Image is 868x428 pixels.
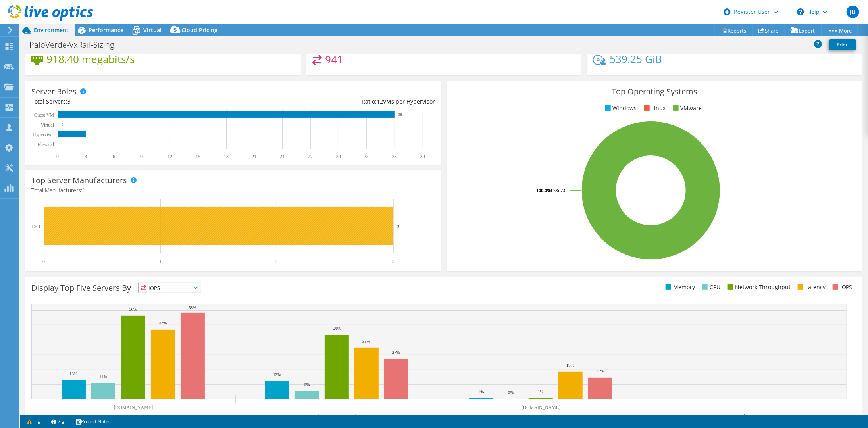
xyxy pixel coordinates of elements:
a: More [821,24,858,36]
text: 27 [308,154,313,159]
text: 43% [333,326,341,331]
span: Cloud Pricing [181,26,217,34]
h4: 539.25 GiB [610,55,662,63]
span: 1 [82,186,85,194]
text: 1 [159,259,162,264]
text: 36 [398,113,402,117]
text: Dell [32,224,40,229]
tspan: 100.0% [536,187,551,193]
text: 24 [280,154,285,159]
text: [DOMAIN_NAME] [522,405,561,410]
text: 6 [113,154,115,159]
text: 0 [62,142,64,146]
span: Performance [89,26,123,34]
text: 9 [140,154,143,159]
text: 13% [69,371,77,376]
text: 47% [159,321,167,325]
h3: Top Server Manufacturers [31,176,127,185]
text: 12% [273,372,281,377]
h4: Total Manufacturers: [31,186,435,195]
a: Share [753,24,785,36]
text: 0 [42,259,45,264]
span: Environment [34,26,69,34]
text: 12 [167,154,172,159]
a: Export [785,24,822,36]
li: Windows [603,104,637,113]
text: 30 [336,154,341,159]
text: 3 [85,154,87,159]
text: Virtual [41,122,54,128]
li: VMware [671,104,702,113]
svg: \n [797,8,804,15]
text: 39 [420,154,425,159]
span: 3 [67,98,71,105]
tspan: ESXi 7.0 [551,187,566,193]
text: 0 [56,154,59,159]
text: 33 [364,154,369,159]
text: 21 [252,154,256,159]
span: JB [847,6,859,18]
a: Print [829,39,856,50]
text: 3 [397,224,400,229]
h3: Top Operating Systems [452,87,856,96]
text: 3 [90,132,92,136]
text: 36 [392,154,397,159]
li: CPU [700,283,720,292]
text: 0% [508,390,514,395]
li: Network Throughput [726,283,791,292]
text: 15 [196,154,200,159]
a: Project Notes [70,416,116,426]
text: 1% [538,389,544,394]
h4: 941 [325,55,343,64]
a: 1 [21,416,46,426]
a: 2 [46,416,70,426]
li: Linux [642,104,666,113]
div: Ratio: VMs per Hypervisor [233,97,435,106]
text: Guest VM [34,112,54,118]
text: 58% [189,305,196,310]
li: Latency [796,283,826,292]
a: Reports [715,24,753,36]
div: Total Servers: [31,97,233,106]
text: 27% [392,350,400,355]
text: 3 [392,259,395,264]
span: Virtual [143,26,162,34]
text: 1% [478,389,484,394]
text: Other [739,413,750,419]
h1: PaloVerde-VxRail-Sizing [26,40,126,49]
text: 56% [129,307,137,311]
text: [DOMAIN_NAME] [318,413,357,419]
text: 19% [566,363,574,367]
li: IOPS [831,283,853,292]
text: 15% [596,369,604,373]
h4: 918.40 megabits/s [46,55,135,63]
text: 0 [62,123,64,127]
text: Physical [38,142,54,147]
span: 12 [377,98,383,105]
span: IOPS [139,283,201,293]
text: 35% [362,339,370,344]
text: 2 [275,259,278,264]
text: 11% [99,374,107,379]
text: Hypervisor [33,132,54,137]
h3: Server Roles [31,87,77,96]
li: Memory [664,283,695,292]
text: [DOMAIN_NAME] [114,405,153,410]
text: 6% [304,382,310,387]
text: 18 [224,154,229,159]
